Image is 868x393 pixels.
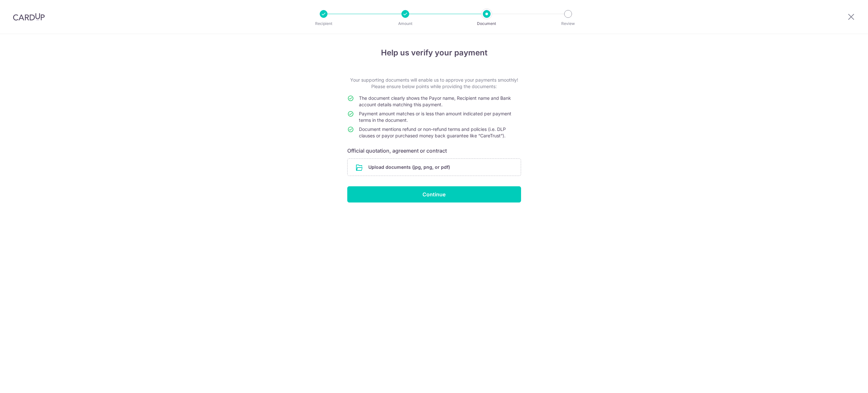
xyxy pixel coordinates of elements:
h6: Official quotation, agreement or contract [347,147,521,155]
p: Recipient [300,20,348,27]
img: CardUp [13,13,45,21]
p: Review [544,20,592,27]
p: Document [463,20,511,27]
span: The document clearly shows the Payor name, Recipient name and Bank account details matching this ... [359,95,511,107]
input: Continue [347,186,521,202]
div: Upload documents (jpg, png, or pdf) [347,158,521,176]
h4: Help us verify your payment [347,47,521,59]
p: Your supporting documents will enable us to approve your payments smoothly! Please ensure below p... [347,77,521,90]
p: Amount [381,20,429,27]
span: Payment amount matches or is less than amount indicated per payment terms in the document. [359,111,511,123]
span: Document mentions refund or non-refund terms and policies (i.e. DLP clauses or payor purchased mo... [359,126,506,138]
